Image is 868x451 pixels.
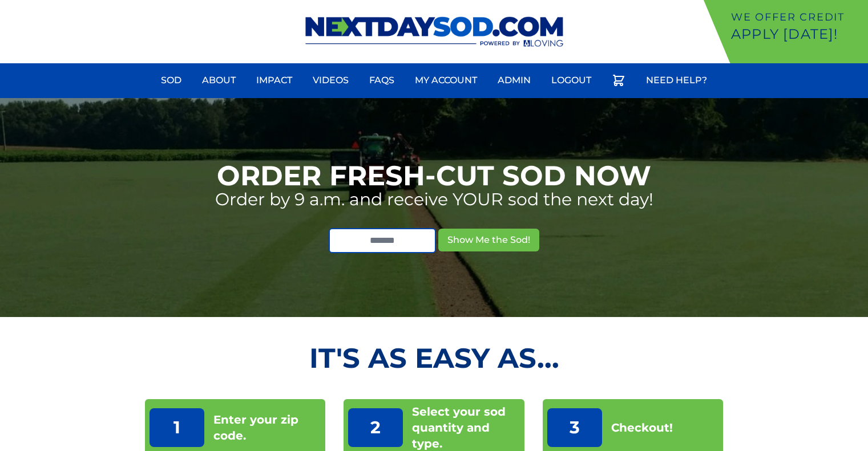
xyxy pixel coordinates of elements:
a: FAQs [362,67,401,94]
a: Videos [306,67,356,94]
a: Need Help? [639,67,714,94]
a: Admin [491,67,538,94]
a: My Account [408,67,484,94]
p: We offer Credit [731,9,863,25]
a: Sod [154,67,188,94]
p: 2 [348,408,403,447]
p: Checkout! [611,420,673,436]
h2: It's as Easy As... [145,344,724,372]
p: Enter your zip code. [213,412,321,444]
h1: Order Fresh-Cut Sod Now [217,162,651,189]
a: About [195,67,243,94]
button: Show Me the Sod! [438,229,539,251]
p: Apply [DATE]! [731,25,863,43]
p: 3 [547,408,602,447]
a: Impact [249,67,299,94]
p: Order by 9 a.m. and receive YOUR sod the next day! [215,189,653,210]
a: Logout [544,67,598,94]
p: 1 [150,408,204,447]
